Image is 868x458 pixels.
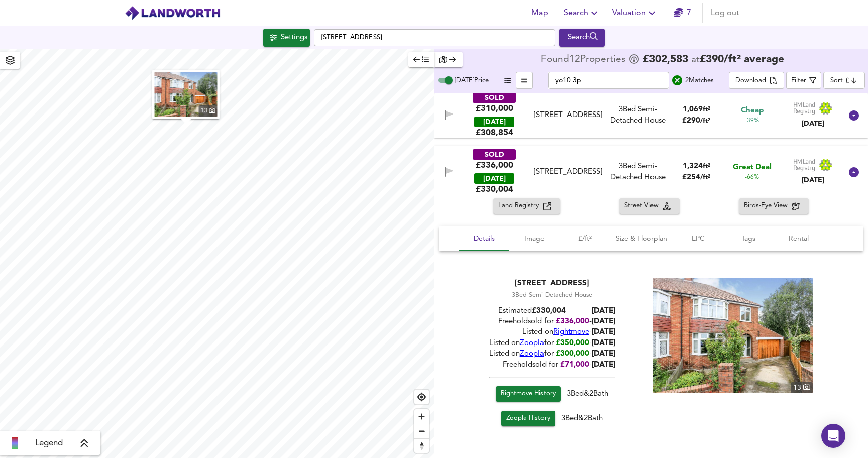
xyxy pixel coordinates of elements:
span: £ 330,004 [532,307,566,315]
span: / ft² [700,174,710,181]
b: [DATE] [592,307,615,315]
div: SOLD [473,149,516,160]
span: £ 390 / ft² average [700,54,784,65]
div: 3 Bed & 2 Bath [489,411,615,430]
div: Run Your Search [559,29,605,47]
button: Reset bearing to north [414,438,429,453]
button: Find my location [414,390,429,404]
span: -39% [745,117,759,125]
a: Rightmove History [496,386,561,402]
div: 13 [199,105,218,117]
div: SOLD£336,000 [DATE]£330,004[STREET_ADDRESS]3Bed Semi-Detached House1,324ft²£254/ft²Great Deal-66%... [434,146,868,198]
span: Valuation [612,6,658,20]
span: Zoopla [520,339,544,347]
span: Log out [711,6,739,20]
div: Search [562,31,602,44]
button: Search [560,3,604,23]
a: 7 [674,6,691,20]
span: Details [465,233,503,245]
button: Zoom in [414,409,429,424]
button: Birds-Eye View [739,198,809,214]
span: Rightmove History [501,388,556,400]
img: Land Registry [793,159,832,172]
div: [DATE] [474,173,514,184]
div: Click to configure Search Settings [263,29,310,47]
span: £/ft² [566,233,604,245]
div: 3 Bed Semi-Detached House [489,291,615,300]
img: Land Registry [793,102,832,115]
div: Freehold sold for - [489,316,615,327]
div: 13 [791,382,813,393]
div: [DATE] [793,175,832,185]
span: 1,069 [683,106,703,113]
div: Settings [281,31,307,44]
span: £ 254 [682,174,710,181]
span: £ 71,000 [560,361,589,369]
span: Search [564,6,600,20]
span: £ 290 [682,117,710,125]
div: £336,000 [476,160,513,171]
button: Zoom out [414,424,429,438]
span: EPC [679,233,717,245]
span: Legend [35,437,63,449]
button: Land Registry [493,198,560,214]
span: Map [527,6,552,20]
div: split button [729,72,784,89]
span: / ft² [700,118,710,124]
div: SOLD [473,92,516,103]
button: Valuation [608,3,662,23]
div: 3 Bed Semi-Detached House [609,104,668,126]
span: [DATE] [592,328,615,336]
div: Freehold sold for - [489,360,615,370]
button: search [669,72,685,88]
span: ft² [703,106,710,113]
span: Tags [729,233,768,245]
div: 3 Bed Semi-Detached House [609,161,668,183]
img: property thumbnail [653,278,813,393]
div: £310,000 [476,103,513,114]
span: at [691,55,700,65]
div: [DATE] [793,119,832,129]
span: [DATE] [592,318,615,325]
div: [STREET_ADDRESS] [531,110,605,121]
div: 2 Match es [685,75,714,86]
img: logo [125,6,221,21]
span: £ 302,583 [643,55,688,65]
div: Sort [830,76,843,85]
span: Size & Floorplan [616,233,667,245]
button: 7 [666,3,698,23]
div: Filter [791,75,806,87]
button: Download [729,72,784,89]
button: Settings [263,29,310,47]
div: Open Intercom Messenger [821,424,845,448]
input: Enter a location... [314,29,555,46]
span: Land Registry [498,200,543,212]
a: property thumbnail 13 [653,278,813,393]
div: [STREET_ADDRESS] [531,167,605,177]
span: 1,324 [683,163,703,170]
div: [STREET_ADDRESS] [489,278,615,289]
div: Listed on - [489,327,615,337]
span: Image [515,233,554,245]
span: Zoopla History [506,413,550,424]
span: ft² [703,163,710,170]
span: [DATE] [592,339,615,347]
span: £300,000 [556,350,589,358]
span: [DATE] [592,361,615,369]
button: Search [559,29,605,47]
button: Map [523,3,556,23]
span: Birds-Eye View [744,200,792,212]
span: Rental [780,233,818,245]
span: £ 330,004 [476,184,513,195]
a: property thumbnail 13 [155,72,218,117]
span: [DATE] Price [455,77,489,84]
span: £ 308,854 [476,127,513,138]
span: Street View [624,200,663,212]
input: Text Filter... [548,72,669,89]
button: Log out [707,3,743,23]
button: Street View [619,198,680,214]
div: Download [735,75,766,87]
